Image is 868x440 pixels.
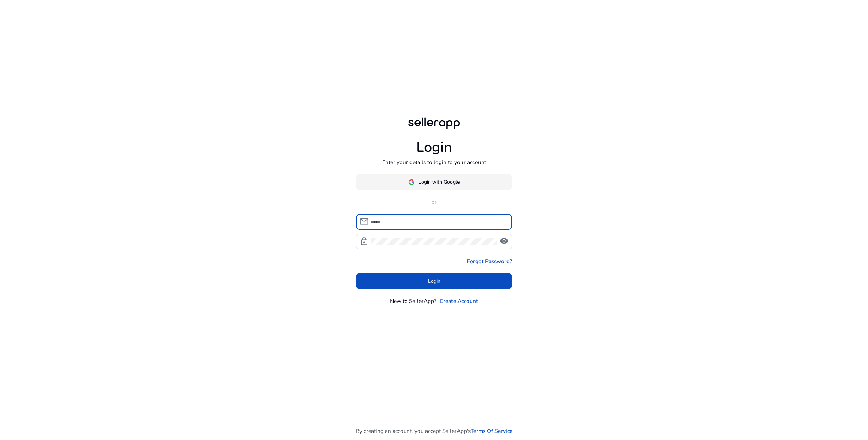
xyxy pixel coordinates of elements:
span: mail [359,217,369,226]
button: Login [356,273,512,289]
span: visibility [499,237,509,246]
h1: Login [416,139,452,156]
span: Login [428,277,440,285]
img: google-logo.svg [408,179,415,185]
span: Login with Google [418,178,460,186]
p: Enter your details to login to your account [382,158,486,166]
button: Login with Google [356,174,512,190]
a: Terms Of Service [471,427,512,435]
a: Forgot Password? [467,257,512,265]
span: lock [359,237,369,246]
p: or [356,198,512,206]
a: Create Account [440,297,478,305]
p: New to SellerApp? [390,297,436,305]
